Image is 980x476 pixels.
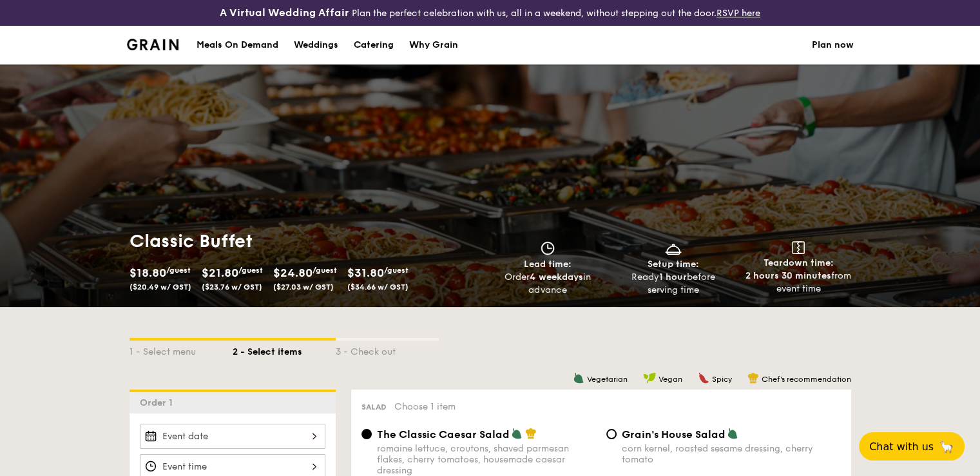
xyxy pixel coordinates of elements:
[409,26,458,64] div: Why Grain
[792,241,805,254] img: icon-teardown.65201eee.svg
[238,266,263,275] span: /guest
[643,372,656,384] img: icon-vegan.f8ff3823.svg
[294,26,338,64] div: Weddings
[130,230,485,253] h1: Classic Buffet
[511,428,523,439] img: icon-vegetarian.fe4039eb.svg
[622,428,725,441] span: Grain's House Salad
[712,375,732,384] span: Spicy
[615,271,731,297] div: Ready before serving time
[140,424,325,449] input: Event date
[490,271,606,297] div: Order in advance
[530,272,582,283] strong: 4 weekdays
[286,26,346,64] a: Weddings
[347,266,384,280] span: $31.80
[747,372,759,384] img: icon-chef-hat.a58ddaea.svg
[127,39,179,50] a: Logotype
[587,375,628,384] span: Vegetarian
[859,432,965,461] button: Chat with us🦙
[166,266,191,275] span: /guest
[741,270,856,295] div: from event time
[354,26,394,64] div: Catering
[347,283,408,292] span: ($34.66 w/ GST)
[312,266,337,275] span: /guest
[130,341,233,359] div: 1 - Select menu
[525,428,537,439] img: icon-chef-hat.a58ddaea.svg
[164,5,817,21] div: Plan the perfect celebration with us, all in a weekend, without stepping out the door.
[377,443,596,476] div: romaine lettuce, croutons, shaved parmesan flakes, cherry tomatoes, housemade caesar dressing
[130,283,191,292] span: ($20.49 w/ GST)
[233,341,336,359] div: 2 - Select items
[745,270,831,281] strong: 2 hours 30 minutes
[812,26,854,64] a: Plan now
[130,266,166,280] span: $18.80
[606,429,617,439] input: Grain's House Saladcorn kernel, roasted sesame dressing, cherry tomato
[869,441,934,453] span: Chat with us
[659,272,687,283] strong: 1 hour
[273,283,334,292] span: ($27.03 w/ GST)
[762,375,851,384] span: Chef's recommendation
[573,372,584,384] img: icon-vegetarian.fe4039eb.svg
[361,402,387,412] span: Salad
[220,5,349,21] h4: A Virtual Wedding Affair
[538,241,557,255] img: icon-clock.2db775ea.svg
[336,341,439,359] div: 3 - Check out
[658,375,682,384] span: Vegan
[140,397,178,408] span: Order 1
[202,266,238,280] span: $21.80
[127,39,179,50] img: Grain
[401,26,466,64] a: Why Grain
[197,26,278,64] div: Meals On Demand
[939,439,954,454] span: 🦙
[377,428,510,441] span: The Classic Caesar Salad
[698,372,709,384] img: icon-spicy.37a8142b.svg
[716,8,760,19] a: RSVP here
[361,429,372,439] input: The Classic Caesar Saladromaine lettuce, croutons, shaved parmesan flakes, cherry tomatoes, house...
[394,401,456,412] span: Choose 1 item
[189,26,286,64] a: Meals On Demand
[648,259,699,270] span: Setup time:
[727,428,738,439] img: icon-vegetarian.fe4039eb.svg
[384,266,408,275] span: /guest
[202,283,262,292] span: ($23.76 w/ GST)
[664,241,683,255] img: icon-dish.430c3a2e.svg
[346,26,401,64] a: Catering
[622,443,841,465] div: corn kernel, roasted sesame dressing, cherry tomato
[273,266,312,280] span: $24.80
[764,257,834,268] span: Teardown time:
[524,259,572,270] span: Lead time:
